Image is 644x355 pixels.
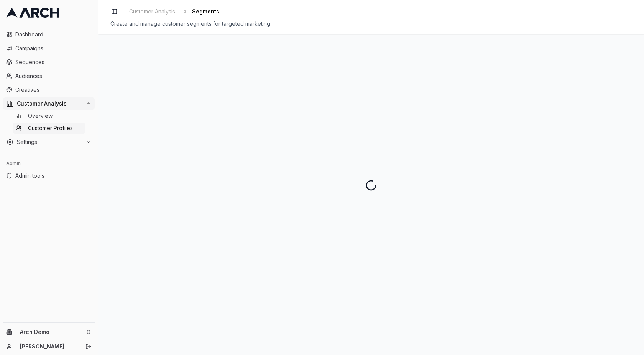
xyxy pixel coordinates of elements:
a: Overview [13,111,85,121]
div: Create and manage customer segments for targeted marketing [110,20,632,28]
span: Dashboard [15,31,92,38]
a: Sequences [3,56,95,68]
a: Customer Profiles [13,123,85,134]
span: Segments [192,8,219,15]
button: Settings [3,136,95,148]
a: Campaigns [3,42,95,54]
nav: breadcrumb [126,6,219,17]
a: Customer Analysis [126,6,178,17]
a: Creatives [3,84,95,96]
span: Arch Demo [20,329,82,335]
div: Admin [3,157,95,170]
button: Customer Analysis [3,97,95,110]
span: Customer Analysis [129,8,175,15]
span: Overview [28,112,53,120]
button: Log out [83,341,94,352]
span: Settings [17,138,82,146]
a: [PERSON_NAME] [20,343,77,350]
a: Admin tools [3,170,95,182]
a: Audiences [3,70,95,82]
span: Sequences [15,58,92,66]
span: Customer Analysis [17,100,82,107]
span: Campaigns [15,45,92,52]
button: Arch Demo [3,326,95,338]
span: Creatives [15,86,92,94]
span: Audiences [15,72,92,80]
a: Dashboard [3,28,95,41]
span: Customer Profiles [28,124,73,132]
span: Admin tools [15,172,92,180]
